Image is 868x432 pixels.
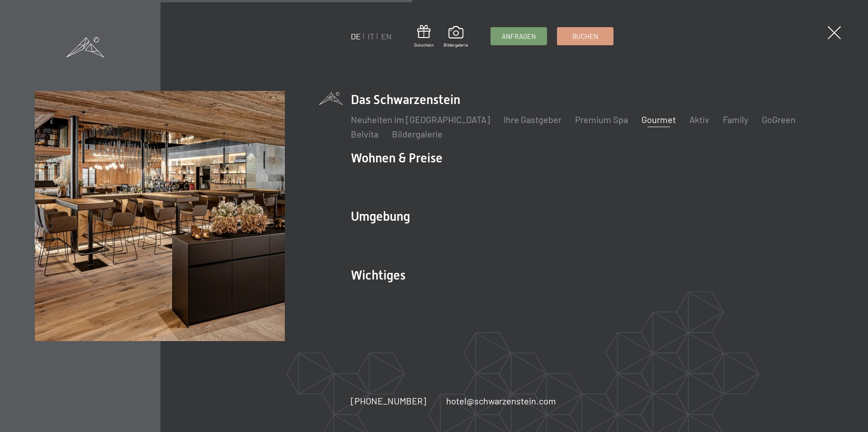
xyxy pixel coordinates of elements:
[351,31,361,41] a: DE
[381,31,392,41] a: EN
[572,32,598,41] span: Buchen
[414,25,434,48] a: Gutschein
[414,42,434,48] span: Gutschein
[723,114,748,125] a: Family
[443,26,468,48] a: Bildergalerie
[443,42,468,48] span: Bildergalerie
[689,114,709,125] a: Aktiv
[504,114,561,125] a: Ihre Gastgeber
[368,31,374,41] a: IT
[491,28,547,45] a: Anfragen
[502,32,536,41] span: Anfragen
[351,114,490,125] a: Neuheiten im [GEOGRAPHIC_DATA]
[446,394,556,407] a: hotel@schwarzenstein.com
[351,395,426,406] span: [PHONE_NUMBER]
[392,128,443,139] a: Bildergalerie
[642,114,676,125] a: Gourmet
[762,114,796,125] a: GoGreen
[575,114,628,125] a: Premium Spa
[351,394,426,407] a: [PHONE_NUMBER]
[351,128,378,139] a: Belvita
[557,28,613,45] a: Buchen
